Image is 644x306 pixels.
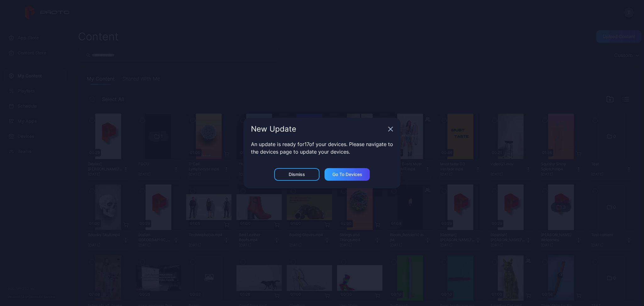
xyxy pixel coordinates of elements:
[251,125,386,133] div: New Update
[274,168,319,181] button: Dismiss
[251,140,393,156] p: An update is ready for 17 of your devices. Please navigate to the devices page to update your dev...
[325,168,370,181] button: Go to devices
[332,172,362,177] div: Go to devices
[289,172,305,177] div: Dismiss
